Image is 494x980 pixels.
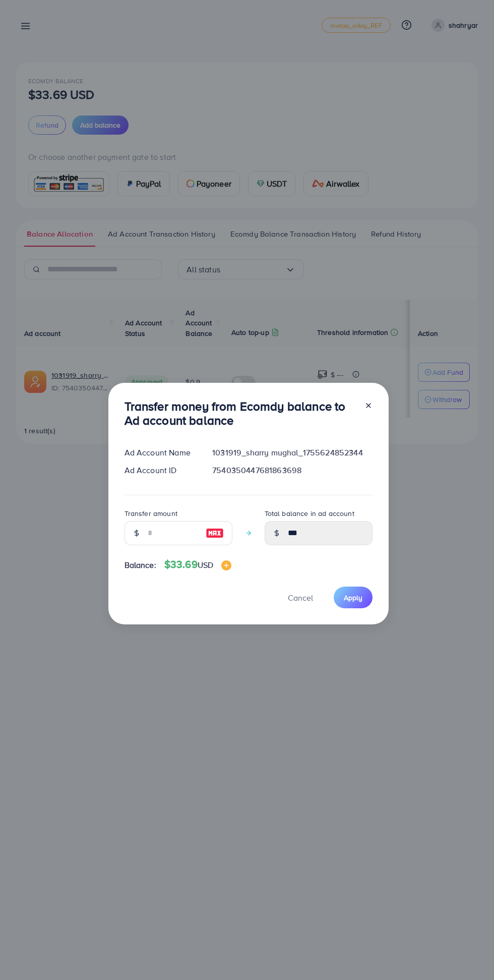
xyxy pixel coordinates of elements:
h3: Transfer money from Ecomdy balance to Ad account balance [125,399,356,428]
span: USD [198,559,213,570]
div: Ad Account Name [116,447,205,458]
h4: $33.69 [164,558,231,571]
button: Apply [334,587,373,608]
div: 7540350447681863698 [204,465,380,476]
div: Ad Account ID [116,465,205,476]
button: Cancel [275,587,326,608]
iframe: Chat [451,935,486,972]
img: image [221,560,231,570]
span: Apply [344,593,362,603]
span: Balance: [125,559,156,571]
div: 1031919_sharry mughal_1755624852344 [204,447,380,458]
label: Total balance in ad account [265,508,354,518]
label: Transfer amount [125,508,177,518]
span: Cancel [288,592,313,603]
img: image [206,527,224,539]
